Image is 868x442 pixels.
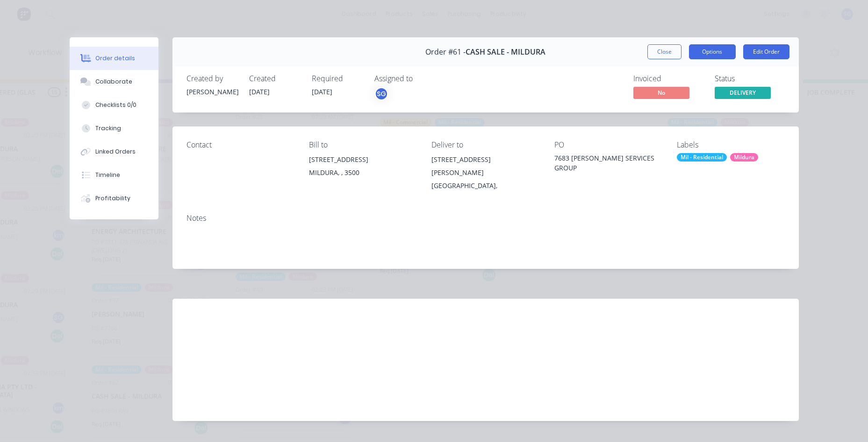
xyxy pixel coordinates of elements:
[677,140,784,149] div: Labels
[431,179,539,192] div: [GEOGRAPHIC_DATA],
[95,124,121,133] div: Tracking
[743,44,789,59] button: Edit Order
[554,153,662,173] div: 7683 [PERSON_NAME] SERVICES GROUP
[312,87,332,96] span: [DATE]
[633,87,689,98] span: No
[187,74,238,83] div: Created by
[633,74,703,83] div: Invoiced
[95,194,130,203] div: Profitability
[730,153,758,161] div: Mildura
[187,87,238,97] div: [PERSON_NAME]
[374,74,468,83] div: Assigned to
[309,153,416,183] div: [STREET_ADDRESS]MILDURA, , 3500
[70,187,158,210] button: Profitability
[309,153,416,166] div: [STREET_ADDRESS]
[95,171,120,179] div: Timeline
[249,87,270,96] span: [DATE]
[309,140,416,149] div: Bill to
[431,153,539,179] div: [STREET_ADDRESS][PERSON_NAME]
[431,140,539,149] div: Deliver to
[715,87,771,101] button: DELIVERY
[70,47,158,70] button: Order details
[95,101,136,109] div: Checklists 0/0
[70,117,158,140] button: Tracking
[187,140,294,149] div: Contact
[715,87,771,98] span: DELIVERY
[249,74,301,83] div: Created
[677,153,727,161] div: Mil - Residential
[466,48,545,56] span: CASH SALE - MILDURA
[312,74,363,83] div: Required
[647,44,681,59] button: Close
[431,153,539,192] div: [STREET_ADDRESS][PERSON_NAME][GEOGRAPHIC_DATA],
[70,140,158,163] button: Linked Orders
[689,44,736,59] button: Options
[70,163,158,187] button: Timeline
[70,93,158,117] button: Checklists 0/0
[95,77,132,86] div: Collaborate
[70,70,158,93] button: Collaborate
[374,87,388,101] button: SG
[715,74,785,83] div: Status
[309,166,416,179] div: MILDURA, , 3500
[187,214,785,223] div: Notes
[425,48,466,56] span: Order #61 -
[554,140,662,149] div: PO
[95,147,136,156] div: Linked Orders
[95,54,135,63] div: Order details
